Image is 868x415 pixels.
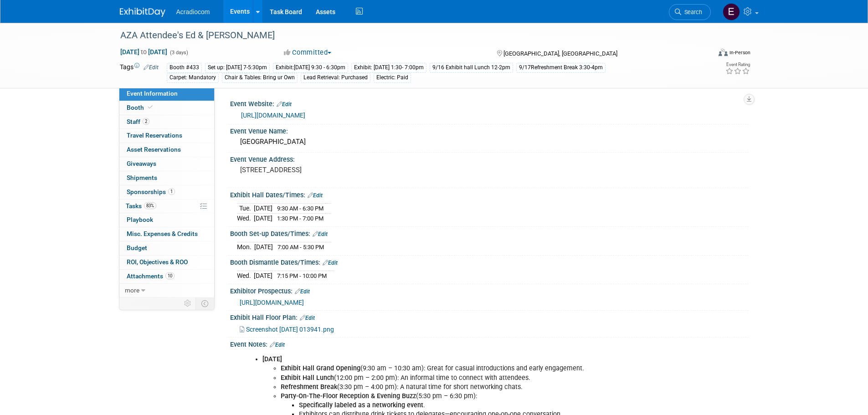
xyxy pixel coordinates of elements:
[119,101,214,115] a: Booth
[237,135,742,149] div: [GEOGRAPHIC_DATA]
[119,157,214,171] a: Giveaways
[143,118,149,125] span: 2
[125,287,139,294] span: more
[299,401,423,409] b: Specifically labeled as a networking event
[120,8,165,17] img: ExhibitDay
[119,213,214,227] a: Playbook
[119,241,214,255] a: Budget
[119,256,214,269] a: ROI, Objectives & ROO
[723,3,740,20] img: Elizabeth Martinez
[119,227,214,241] a: Misc. Expenses & Credits
[351,63,426,72] div: Exhibit: [DATE] 1:30- 7:00pm
[167,73,219,82] div: Carpet: Mandatory
[230,338,749,349] div: Event Notes:
[230,124,749,136] div: Event Venue Name:
[127,230,198,237] span: Misc. Expenses & Credits
[729,49,750,56] div: In-Person
[281,48,335,57] button: Committed
[281,392,416,400] b: Party-On-The-Floor Reception & Evening Buzz
[119,115,214,129] a: Staff2
[127,90,178,97] span: Event Information
[241,112,305,119] a: [URL][DOMAIN_NAME]
[299,401,643,410] li: .
[281,374,643,383] li: (12:00 pm – 2:00 pm): An informal time to connect with attendees.
[725,62,750,67] div: Event Rating
[230,97,749,109] div: Event Website:
[430,63,513,72] div: 9/16 Exhibit hall Lunch 12-2pm
[281,364,643,373] li: (9:30 am – 10:30 am): Great for casual introductions and early engagement.
[127,160,156,167] span: Giveaways
[127,118,149,125] span: Staff
[127,216,153,223] span: Playbook
[719,49,728,56] img: Format-Inperson.png
[119,129,214,143] a: Travel Reservations
[669,4,711,20] a: Search
[127,188,175,195] span: Sponsorships
[254,214,272,223] td: [DATE]
[374,73,411,82] div: Electric: Paid
[165,272,175,279] span: 10
[127,272,175,280] span: Attachments
[254,271,272,281] td: [DATE]
[127,104,154,111] span: Booth
[119,87,214,101] a: Event Information
[230,256,749,267] div: Booth Dismantle Dates/Times:
[281,364,360,372] b: Exhibit Hall Grand Opening
[117,27,697,44] div: AZA Attendee's Ed & [PERSON_NAME]
[168,188,175,195] span: 1
[237,271,254,281] td: Wed.
[277,205,324,212] span: 9:30 AM - 6:30 PM
[300,315,315,321] a: Edit
[262,355,282,363] b: [DATE]
[681,9,702,15] span: Search
[240,326,334,333] a: Screenshot [DATE] 013941.png
[127,146,181,153] span: Asset Reservations
[657,47,751,61] div: Event Format
[246,326,334,333] span: Screenshot [DATE] 013941.png
[301,73,370,82] div: Lead Retrieval: Purchased
[240,166,436,174] pre: [STREET_ADDRESS]
[139,48,148,56] span: to
[119,200,214,213] a: Tasks83%
[205,63,270,72] div: Set up: [DATE] 7-5:30pm
[119,171,214,185] a: Shipments
[144,202,156,209] span: 83%
[277,272,327,279] span: 7:15 PM - 10:00 PM
[230,227,749,239] div: Booth Set-up Dates/Times:
[503,50,617,57] span: [GEOGRAPHIC_DATA], [GEOGRAPHIC_DATA]
[127,244,147,251] span: Budget
[277,101,292,108] a: Edit
[119,270,214,283] a: Attachments10
[126,202,156,210] span: Tasks
[273,63,348,72] div: Exhibit:[DATE] 9:30 - 6:30pm
[295,288,310,295] a: Edit
[281,383,337,391] b: Refreshment Break
[222,73,298,82] div: Chair & Tables: Bring ur Own
[127,174,157,181] span: Shipments
[169,50,188,56] span: (3 days)
[230,311,749,323] div: Exhibit Hall Floor Plan:
[313,231,328,237] a: Edit
[270,342,285,348] a: Edit
[240,299,304,306] a: [URL][DOMAIN_NAME]
[119,284,214,297] a: more
[180,297,196,309] td: Personalize Event Tab Strip
[237,242,254,252] td: Mon.
[281,374,334,382] b: Exhibit Hall Lunch
[119,185,214,199] a: Sponsorships1
[254,242,273,252] td: [DATE]
[237,204,254,214] td: Tue.
[195,297,214,309] td: Toggle Event Tabs
[120,48,168,56] span: [DATE] [DATE]
[230,153,749,164] div: Event Venue Address:
[281,383,643,392] li: (3:30 pm – 4:00 pm): A natural time for short networking chats.
[127,258,188,266] span: ROI, Objectives & ROO
[176,8,210,15] span: Acradiocom
[277,244,324,251] span: 7:00 AM - 5:30 PM
[119,143,214,157] a: Asset Reservations
[323,260,338,266] a: Edit
[230,188,749,200] div: Exhibit Hall Dates/Times:
[144,64,159,71] a: Edit
[167,63,202,72] div: Booth #433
